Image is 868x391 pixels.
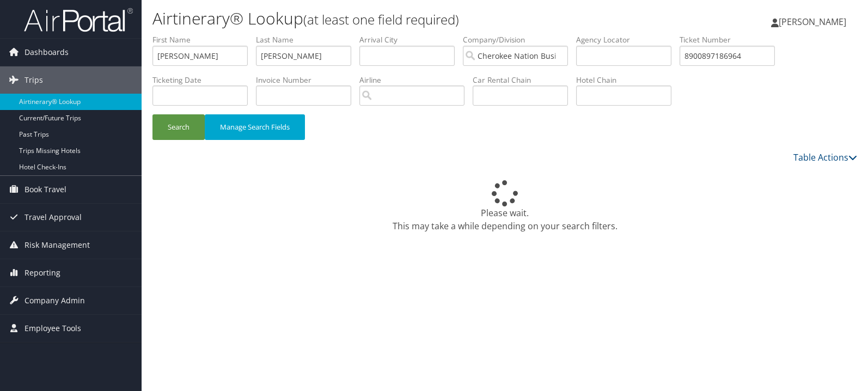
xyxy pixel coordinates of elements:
span: Reporting [25,259,60,286]
label: First Name [152,34,256,45]
button: Search [152,114,205,140]
span: Employee Tools [25,315,81,342]
label: Arrival City [359,34,463,45]
span: Dashboards [25,39,69,66]
label: Invoice Number [256,75,359,85]
button: Manage Search Fields [205,114,305,140]
label: Airline [359,75,473,85]
a: [PERSON_NAME] [771,5,857,38]
small: (at least one field required) [303,10,459,28]
span: Risk Management [25,231,90,259]
span: Company Admin [25,287,85,314]
a: Table Actions [793,151,857,163]
img: airportal-logo.png [24,7,133,33]
label: Company/Division [463,34,576,45]
h1: Airtinerary® Lookup [152,7,622,30]
div: Please wait. This may take a while depending on your search filters. [152,180,857,233]
label: Ticket Number [680,34,783,45]
label: Hotel Chain [576,75,680,85]
span: Trips [25,66,43,94]
label: Agency Locator [576,34,680,45]
label: Ticketing Date [152,75,256,85]
span: [PERSON_NAME] [779,16,846,28]
span: Book Travel [25,176,66,203]
label: Last Name [256,34,359,45]
span: Travel Approval [25,204,82,231]
label: Car Rental Chain [473,75,576,85]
